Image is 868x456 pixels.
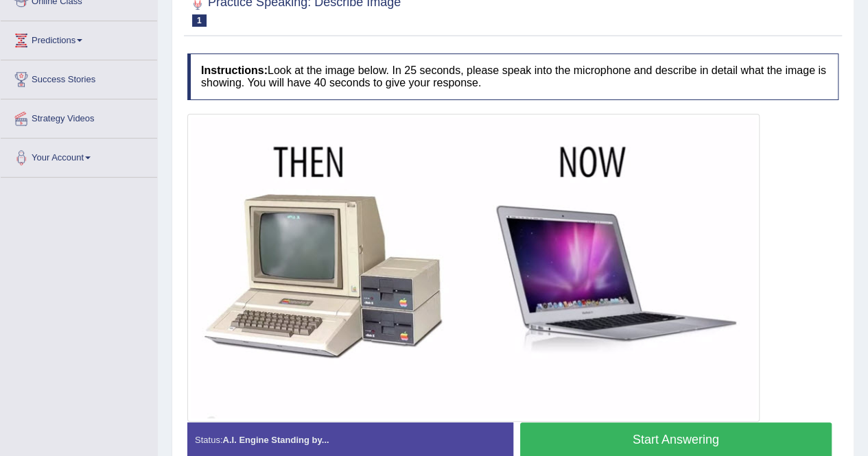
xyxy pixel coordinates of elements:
h4: Look at the image below. In 25 seconds, please speak into the microphone and describe in detail w... [187,53,838,99]
a: Predictions [1,21,157,56]
span: 1 [192,14,207,27]
a: Success Stories [1,60,157,95]
b: Instructions: [201,64,268,76]
strong: A.I. Engine Standing by... [222,435,329,445]
a: Your Account [1,139,157,173]
a: Strategy Videos [1,99,157,134]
